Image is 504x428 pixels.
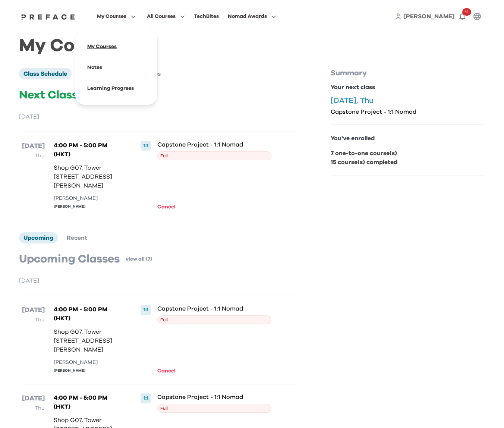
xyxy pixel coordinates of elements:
[157,315,272,324] span: Full
[19,276,299,285] p: [DATE]
[54,359,122,366] div: [PERSON_NAME]
[141,305,151,315] div: 1:1
[54,305,122,323] p: 4:00 PM - 5:00 PM (HKT)
[331,108,485,116] p: Capstone Project - 1:1 Nomad
[331,96,485,105] p: [DATE], Thu
[147,12,176,21] span: All Courses
[157,393,272,401] p: Capstone Project - 1:1 Nomad
[126,255,152,263] a: view all (7)
[455,9,470,24] button: 41
[22,151,45,160] p: Thu
[87,44,117,49] a: My Courses
[97,12,126,21] span: My Courses
[19,88,299,102] p: Next Class
[228,12,267,21] span: Nomad Awards
[19,112,299,121] p: [DATE]
[22,305,45,315] p: [DATE]
[157,367,178,375] button: Cancel
[22,404,45,413] p: Thu
[54,204,122,210] div: [PERSON_NAME]
[331,83,485,92] p: Your next class
[67,235,87,241] span: Recent
[157,151,272,160] span: Full
[157,404,272,413] span: Full
[22,315,45,324] p: Thu
[403,13,455,19] span: [PERSON_NAME]
[19,42,485,50] h1: My Courses
[95,12,138,21] button: My Courses
[23,235,53,241] span: Upcoming
[87,65,102,70] a: Notes
[462,8,471,16] span: 41
[194,12,219,21] div: TechBites
[331,68,485,78] p: Summary
[141,393,151,403] div: 1:1
[54,195,122,202] div: [PERSON_NAME]
[331,159,397,165] b: 15 course(s) completed
[23,71,67,77] span: Class Schedule
[54,327,122,354] p: Shop G07, Tower [STREET_ADDRESS][PERSON_NAME]
[145,12,187,21] button: All Courses
[54,141,122,159] p: 4:00 PM - 5:00 PM (HKT)
[331,134,485,143] p: You've enrolled
[157,305,272,312] p: Capstone Project - 1:1 Nomad
[54,163,122,190] p: Shop G07, Tower [STREET_ADDRESS][PERSON_NAME]
[22,393,45,404] p: [DATE]
[403,12,455,21] a: [PERSON_NAME]
[54,393,122,411] p: 4:00 PM - 5:00 PM (HKT)
[87,86,134,91] a: Learning Progress
[54,368,122,374] div: [PERSON_NAME]
[19,252,120,266] p: Upcoming Classes
[141,141,151,151] div: 1:1
[157,203,178,211] button: Cancel
[226,12,278,21] button: Nomad Awards
[22,141,45,151] p: [DATE]
[19,13,77,19] a: Preface Logo
[331,150,397,156] b: 7 one-to-one course(s)
[19,14,77,20] img: Preface Logo
[157,141,272,148] p: Capstone Project - 1:1 Nomad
